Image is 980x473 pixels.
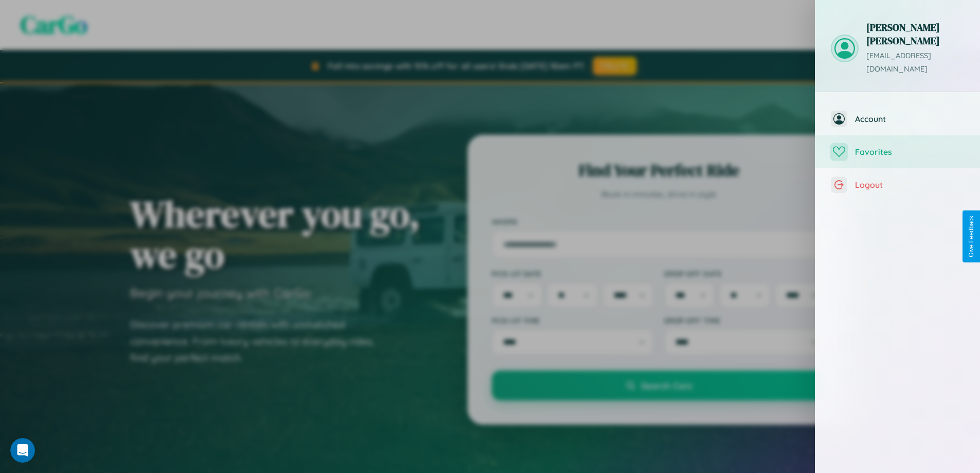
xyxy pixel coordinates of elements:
[866,49,965,76] p: [EMAIL_ADDRESS][DOMAIN_NAME]
[855,147,965,157] span: Favorites
[815,135,980,168] button: Favorites
[10,438,35,463] iframe: Intercom live chat
[815,102,980,135] button: Account
[855,114,965,124] span: Account
[815,168,980,201] button: Logout
[866,21,965,47] h3: [PERSON_NAME] [PERSON_NAME]
[855,180,965,190] span: Logout
[968,216,975,257] div: Give Feedback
